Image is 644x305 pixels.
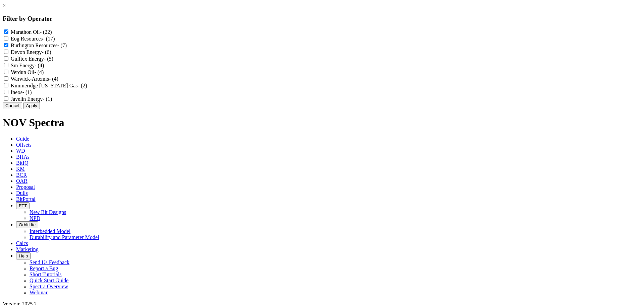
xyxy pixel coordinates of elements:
[16,136,29,142] span: Guide
[30,259,69,265] a: Send Us Feedback
[11,29,52,35] label: Marathon Oil
[16,166,25,172] span: KM
[34,69,44,75] span: - (4)
[11,36,55,42] label: Eog Resources
[16,184,35,190] span: Proposal
[16,142,32,148] span: Offsets
[16,172,27,178] span: BCR
[16,190,28,196] span: Dulls
[16,246,39,252] span: Marketing
[16,154,30,160] span: BHAs
[3,3,6,8] a: ×
[30,290,48,295] a: Webinar
[30,284,68,289] a: Spectra Overview
[44,56,53,62] span: - (5)
[35,63,44,68] span: - (4)
[11,49,51,55] label: Devon Energy
[30,215,40,221] a: NPD
[11,83,87,88] label: Kimmeridge [US_STATE] Gas
[30,265,58,271] a: Report a Bug
[16,178,28,184] span: OAR
[11,76,58,82] label: Warwick-Artemis
[57,43,67,48] span: - (7)
[49,76,58,82] span: - (4)
[16,160,28,166] span: BitIQ
[11,96,52,102] label: Javelin Energy
[40,29,52,35] span: - (22)
[3,117,641,129] h1: NOV Spectra
[3,102,22,109] button: Cancel
[16,196,36,202] span: BitPortal
[19,222,36,227] span: OrbitLite
[11,56,53,62] label: Gulftex Energy
[11,89,32,95] label: Ineos
[16,148,25,154] span: WD
[23,102,40,109] button: Apply
[19,203,27,208] span: FTT
[43,96,52,102] span: - (1)
[22,89,32,95] span: - (1)
[30,209,66,215] a: New Bit Designs
[30,272,62,277] a: Short Tutorials
[30,278,68,283] a: Quick Start Guide
[11,63,44,68] label: Sm Energy
[30,228,70,234] a: Interbedded Model
[3,15,641,22] h3: Filter by Operator
[78,83,87,88] span: - (2)
[11,43,67,48] label: Burlington Resources
[43,36,55,42] span: - (17)
[16,240,28,246] span: Calcs
[11,69,44,75] label: Verdun Oil
[42,49,51,55] span: - (6)
[30,234,99,240] a: Durability and Parameter Model
[19,253,28,258] span: Help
